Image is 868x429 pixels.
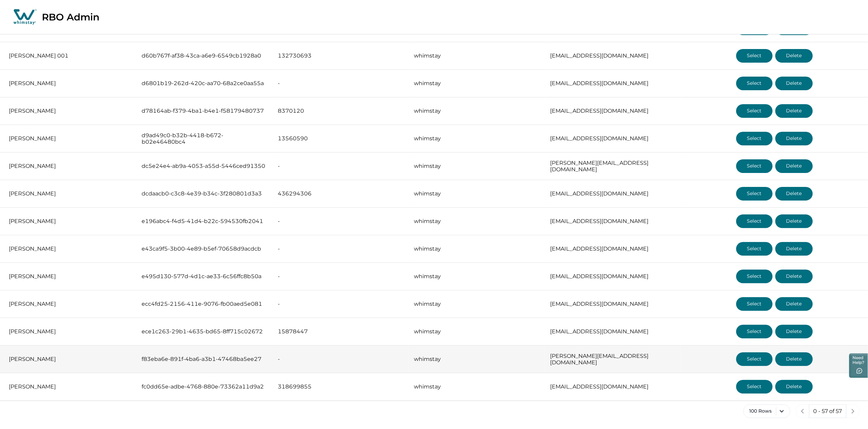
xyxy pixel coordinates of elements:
p: [EMAIL_ADDRESS][DOMAIN_NAME] [550,245,675,252]
p: - [278,301,403,307]
button: Select [736,380,773,394]
p: f83eba6e-891f-4ba6-a3b1-47468ba5ee27 [142,356,267,363]
p: whimstay [414,273,539,280]
p: ecc4fd25-2156-411e-9076-fb00aed5e081 [142,301,267,307]
p: e495d130-577d-4d1c-ae33-6c56ffc8b50a [142,273,267,280]
button: Select [736,325,773,338]
p: [EMAIL_ADDRESS][DOMAIN_NAME] [550,218,675,225]
p: whimstay [414,245,539,252]
button: Delete [775,77,813,90]
p: [PERSON_NAME] [9,218,131,225]
button: Select [736,132,773,145]
p: [EMAIL_ADDRESS][DOMAIN_NAME] [550,80,675,87]
p: [PERSON_NAME] [9,301,131,307]
button: Delete [775,325,813,338]
p: whimstay [414,135,539,142]
p: [EMAIL_ADDRESS][DOMAIN_NAME] [550,383,675,390]
p: whimstay [414,328,539,335]
p: - [278,245,403,252]
p: d78164ab-f379-4ba1-b4e1-f58179480737 [142,108,267,114]
p: [PERSON_NAME] [9,383,131,390]
button: Select [736,214,773,228]
p: whimstay [414,108,539,114]
p: e196abc4-f4d5-41d4-b22c-594530fb2041 [142,218,267,225]
button: Delete [775,297,813,311]
button: 0 - 57 of 57 [809,404,847,418]
p: whimstay [414,190,539,197]
p: whimstay [414,163,539,170]
p: [EMAIL_ADDRESS][DOMAIN_NAME] [550,301,675,307]
p: fc0dd65e-adbe-4768-880e-73362a11d9a2 [142,383,267,390]
button: Delete [775,132,813,145]
p: - [278,80,403,87]
p: - [278,163,403,170]
button: Delete [775,104,813,118]
p: [PERSON_NAME] [9,190,131,197]
p: - [278,218,403,225]
p: [EMAIL_ADDRESS][DOMAIN_NAME] [550,135,675,142]
button: Select [736,270,773,283]
p: [PERSON_NAME] [9,163,131,170]
p: [PERSON_NAME] [9,273,131,280]
p: 132730693 [278,52,403,59]
button: Delete [775,214,813,228]
p: 8370120 [278,108,403,114]
p: whimstay [414,301,539,307]
button: Select [736,49,773,63]
p: dcdaacb0-c3c8-4e39-b34c-3f280801d3a3 [142,190,267,197]
button: Select [736,187,773,201]
p: [EMAIL_ADDRESS][DOMAIN_NAME] [550,108,675,114]
p: d6801b19-262d-420c-aa70-68a2ce0aa55a [142,80,267,87]
button: Delete [775,352,813,366]
p: [EMAIL_ADDRESS][DOMAIN_NAME] [550,273,675,280]
p: e43ca9f5-3b00-4e89-b5ef-70658d9acdcb [142,245,267,252]
p: whimstay [414,52,539,59]
button: Select [736,242,773,256]
p: [PERSON_NAME] [9,135,131,142]
p: [PERSON_NAME][EMAIL_ADDRESS][DOMAIN_NAME] [550,353,675,366]
p: dc5e24e4-ab9a-4053-a55d-5446ced91350 [142,163,267,170]
button: Delete [775,242,813,256]
button: previous page [796,404,809,418]
button: Select [736,352,773,366]
p: [PERSON_NAME] [9,108,131,114]
p: d60b767f-af38-43ca-a6e9-6549cb1928a0 [142,52,267,59]
p: 318699855 [278,383,403,390]
p: [PERSON_NAME] [9,80,131,87]
button: 100 Rows [743,404,790,418]
p: [EMAIL_ADDRESS][DOMAIN_NAME] [550,190,675,197]
p: ece1c263-29b1-4635-bd65-8ff715c02672 [142,328,267,335]
button: Delete [775,159,813,173]
p: d9ad49c0-b32b-4418-b672-b02e46480bc4 [142,132,267,145]
button: Select [736,159,773,173]
p: whimstay [414,80,539,87]
button: Delete [775,270,813,283]
button: Select [736,297,773,311]
p: [EMAIL_ADDRESS][DOMAIN_NAME] [550,52,675,59]
p: [PERSON_NAME] [9,245,131,252]
p: 15878447 [278,328,403,335]
button: Delete [775,380,813,394]
button: Delete [775,187,813,201]
p: whimstay [414,356,539,363]
button: Delete [775,49,813,63]
button: Select [736,104,773,118]
p: whimstay [414,383,539,390]
p: RBO Admin [42,11,99,23]
button: Select [736,77,773,90]
p: [PERSON_NAME][EMAIL_ADDRESS][DOMAIN_NAME] [550,160,675,173]
p: - [278,273,403,280]
p: [PERSON_NAME] [9,356,131,363]
p: - [278,356,403,363]
p: 13560590 [278,135,403,142]
p: 0 - 57 of 57 [814,408,842,415]
p: [PERSON_NAME] [9,328,131,335]
p: [PERSON_NAME] 001 [9,52,131,59]
button: next page [846,404,860,418]
p: [EMAIL_ADDRESS][DOMAIN_NAME] [550,328,675,335]
p: 436294306 [278,190,403,197]
p: whimstay [414,218,539,225]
